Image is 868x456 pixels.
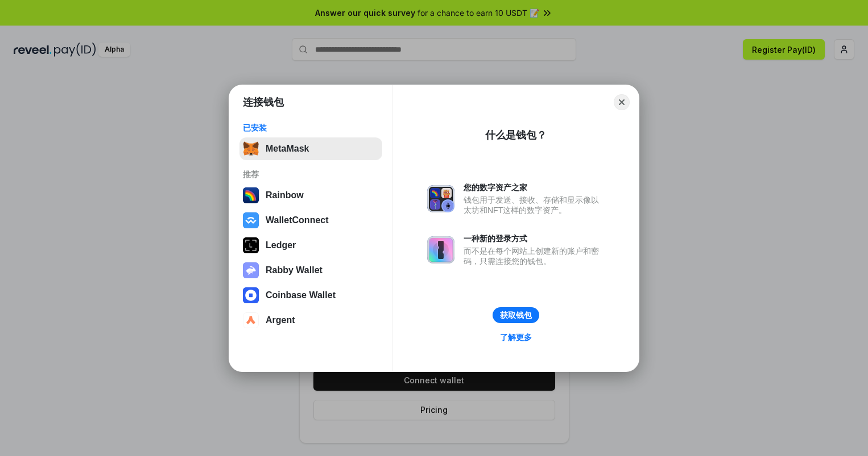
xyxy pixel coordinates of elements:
div: Coinbase Wallet [266,290,336,300]
img: svg+xml,%3Csvg%20width%3D%2228%22%20height%3D%2228%22%20viewBox%3D%220%200%2028%2028%22%20fill%3D... [243,212,259,228]
div: 已安装 [243,123,379,133]
button: Coinbase Wallet [239,284,382,307]
img: svg+xml,%3Csvg%20width%3D%2228%22%20height%3D%2228%22%20viewBox%3D%220%200%2028%2028%22%20fill%3D... [243,312,259,328]
button: Close [614,94,630,110]
div: WalletConnect [266,215,329,225]
img: svg+xml,%3Csvg%20xmlns%3D%22http%3A%2F%2Fwww.w3.org%2F2000%2Fsvg%22%20width%3D%2228%22%20height%3... [243,237,259,253]
img: svg+xml,%3Csvg%20width%3D%2228%22%20height%3D%2228%22%20viewBox%3D%220%200%2028%2028%22%20fill%3D... [243,287,259,303]
img: svg+xml,%3Csvg%20xmlns%3D%22http%3A%2F%2Fwww.w3.org%2F2000%2Fsvg%22%20fill%3D%22none%22%20viewBox... [427,236,454,263]
div: 推荐 [243,169,379,179]
img: svg+xml,%3Csvg%20fill%3D%22none%22%20height%3D%2233%22%20viewBox%3D%220%200%2035%2033%22%20width%... [243,141,259,157]
div: Ledger [266,240,296,250]
button: WalletConnect [239,209,382,232]
div: MetaMask [266,144,309,154]
div: 什么是钱包？ [485,128,547,142]
button: 获取钱包 [493,307,539,323]
div: 而不是在每个网站上创建新的账户和密码，只需连接您的钱包。 [464,246,605,266]
div: Rainbow [266,190,304,200]
h1: 连接钱包 [243,95,284,109]
img: svg+xml,%3Csvg%20width%3D%22120%22%20height%3D%22120%22%20viewBox%3D%220%200%20120%20120%22%20fil... [243,187,259,203]
div: 钱包用于发送、接收、存储和显示像以太坊和NFT这样的数字资产。 [464,195,605,215]
div: 您的数字资产之家 [464,182,605,193]
button: Rabby Wallet [239,259,382,282]
div: 一种新的登录方式 [464,233,605,244]
div: 了解更多 [500,332,532,342]
div: 获取钱包 [500,310,532,320]
img: svg+xml,%3Csvg%20xmlns%3D%22http%3A%2F%2Fwww.w3.org%2F2000%2Fsvg%22%20fill%3D%22none%22%20viewBox... [243,262,259,278]
div: Rabby Wallet [266,265,323,275]
div: Argent [266,315,295,325]
img: svg+xml,%3Csvg%20xmlns%3D%22http%3A%2F%2Fwww.w3.org%2F2000%2Fsvg%22%20fill%3D%22none%22%20viewBox... [427,185,454,212]
a: 了解更多 [493,330,539,345]
button: MetaMask [239,137,382,160]
button: Rainbow [239,184,382,207]
button: Ledger [239,234,382,257]
button: Argent [239,309,382,332]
